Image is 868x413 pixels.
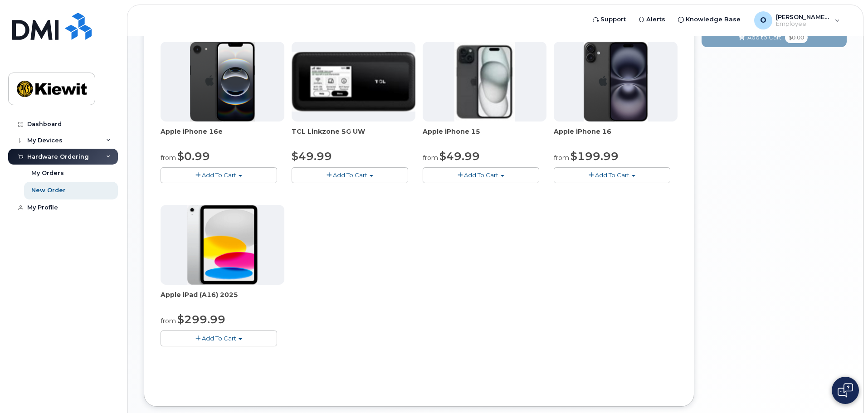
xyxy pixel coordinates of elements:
img: iphone16e.png [190,42,255,121]
span: $299.99 [177,313,225,326]
span: Add To Cart [202,171,236,179]
div: Apple iPhone 16e [161,127,284,145]
span: Add To Cart [464,171,498,179]
img: iphone15.jpg [454,42,515,121]
div: Apple iPhone 15 [423,127,546,145]
span: $49.99 [439,150,480,163]
span: Employee [776,20,830,28]
button: Add To Cart [292,167,408,183]
span: [PERSON_NAME].[PERSON_NAME] [776,13,830,20]
button: Add to Cart $0.00 [702,28,847,47]
a: Support [586,10,632,29]
div: Apple iPad (A16) 2025 [161,290,284,308]
img: ipad_11.png [187,205,258,285]
small: from [554,154,569,162]
span: $49.99 [292,150,332,163]
span: $199.99 [571,150,619,163]
small: from [161,317,176,325]
small: from [161,154,176,162]
span: O [760,15,766,26]
img: linkzone5g.png [292,52,415,112]
img: iphone_16_plus.png [584,42,648,121]
div: Apple iPhone 16 [554,127,678,145]
span: $0.00 [785,32,808,43]
button: Add To Cart [161,167,277,183]
span: Support [600,15,626,24]
span: $0.99 [177,150,210,163]
span: Add To Cart [202,335,236,342]
div: Omkar.Gadakh [748,11,846,29]
button: Add To Cart [161,330,277,346]
a: Alerts [632,10,672,29]
a: Knowledge Base [672,10,747,29]
span: Add to Cart [747,33,781,42]
small: from [423,154,438,162]
button: Add To Cart [423,167,539,183]
div: TCL Linkzone 5G UW [292,127,415,145]
span: Add To Cart [595,171,629,179]
span: Alerts [646,15,665,24]
img: Open chat [838,383,853,398]
span: Add To Cart [333,171,367,179]
button: Add To Cart [554,167,670,183]
span: Knowledge Base [686,15,741,24]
